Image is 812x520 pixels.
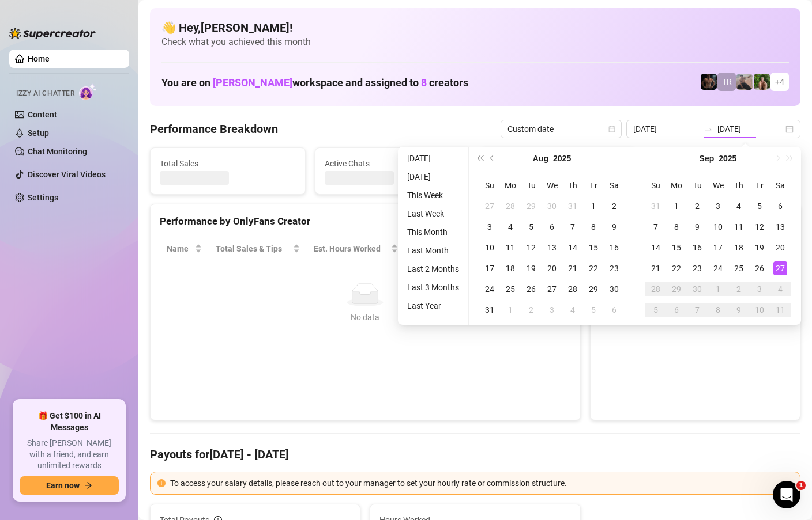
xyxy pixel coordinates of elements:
h4: Payouts for [DATE] - [DATE] [150,446,800,462]
span: Custom date [507,120,615,138]
span: Check what you achieved this month [161,36,789,48]
span: TR [722,75,732,88]
span: Izzy AI Chatter [16,88,74,99]
img: LC [736,74,753,90]
span: Earn now [46,481,80,490]
input: Start date [633,123,699,135]
span: Total Sales [160,157,296,170]
span: arrow-right [84,481,92,489]
span: exclamation-circle [157,479,166,487]
th: Sales / Hour [405,238,479,260]
span: Sales / Hour [412,242,463,255]
div: Est. Hours Worked [314,242,389,255]
div: Sales by OnlyFans Creator [600,214,791,229]
span: Chat Conversion [486,242,555,255]
span: 1 [796,481,806,490]
span: Messages Sent [490,157,626,170]
h1: You are on workspace and assigned to creators [161,77,468,89]
img: logo-BBDzfeDw.svg [9,28,96,39]
a: Home [28,54,50,63]
th: Total Sales & Tips [209,238,306,260]
span: to [704,124,713,134]
h4: 👋 Hey, [PERSON_NAME] ! [161,20,789,36]
button: Earn nowarrow-right [20,476,119,495]
span: Total Sales & Tips [216,242,290,255]
img: Trent [701,74,717,90]
a: Chat Monitoring [28,147,87,156]
th: Chat Conversion [479,238,571,260]
span: Active Chats [325,157,461,170]
div: Performance by OnlyFans Creator [160,214,571,229]
span: + 4 [775,75,784,88]
a: Content [28,110,57,119]
a: Discover Viral Videos [28,170,106,179]
span: Name [167,242,193,255]
div: No data [171,311,559,324]
span: [PERSON_NAME] [213,77,292,89]
iframe: Intercom live chat [773,481,800,508]
span: swap-right [704,124,713,134]
a: Settings [28,193,58,202]
input: End date [717,123,783,135]
span: 8 [421,77,427,89]
a: Setup [28,128,49,138]
th: Name [160,238,209,260]
img: Nathaniel [754,74,770,90]
span: 🎁 Get $100 in AI Messages [20,411,119,433]
img: AI Chatter [79,83,97,100]
h4: Performance Breakdown [150,121,278,137]
div: To access your salary details, please reach out to your manager to set your hourly rate or commis... [170,477,793,489]
span: Share [PERSON_NAME] with a friend, and earn unlimited rewards [20,438,119,472]
span: calendar [608,126,615,132]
